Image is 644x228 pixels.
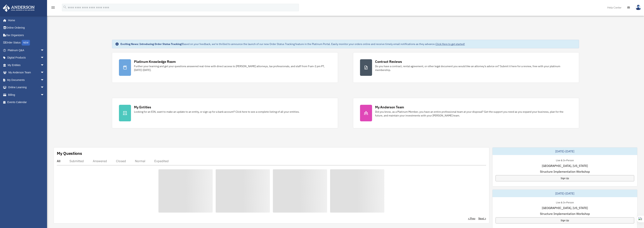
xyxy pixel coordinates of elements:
[478,217,486,220] a: Next >
[375,64,572,72] div: Do you have a contract, rental agreement, or other legal document you would like an attorney's ad...
[40,61,48,69] span: arrow_drop_down
[353,98,579,128] a: My Anderson Team Did you know, as a Platinum Member, you have an entire professional team at your...
[553,200,577,204] div: Live & In-Person
[134,105,151,109] div: My Entities
[435,42,465,46] a: Click Here to get started!
[40,91,48,99] span: arrow_drop_down
[40,54,48,62] span: arrow_drop_down
[154,159,169,163] div: Expedited
[375,105,404,109] div: My Anderson Team
[120,42,465,46] div: Based on your feedback, we're thrilled to announce the launch of our new Order Status Tracking fe...
[57,150,82,156] div: My Questions
[540,169,590,174] span: Structure Implementation Workshop
[496,217,634,223] a: Sign Up
[3,99,50,106] a: Events Calendar
[553,158,577,162] div: Live & In-Person
[63,5,67,9] i: search
[116,159,126,163] div: Closed
[134,110,300,114] div: Looking for an EIN, want to make an update to an entity, or sign up for a bank account? Click her...
[51,7,55,10] a: menu
[496,175,634,181] a: Sign Up
[51,5,55,10] i: menu
[493,190,637,197] div: [DATE]-[DATE]
[40,46,48,54] span: arrow_drop_down
[2,5,36,12] img: Anderson Advisors Platinum Portal
[112,52,338,83] a: Platinum Knowledge Room Further your learning and get your questions answered real-time with dire...
[542,206,588,210] span: [GEOGRAPHIC_DATA], [US_STATE]
[57,159,60,163] div: All
[134,59,176,64] div: Platinum Knowledge Room
[542,163,588,168] span: [GEOGRAPHIC_DATA], [US_STATE]
[375,110,572,117] div: Did you know, as a Platinum Member, you have an entire professional team at your disposal? Get th...
[134,64,331,72] div: Further your learning and get your questions answered real-time with direct access to [PERSON_NAM...
[22,40,30,46] div: NEW
[3,69,50,76] a: My Anderson Teamarrow_drop_down
[112,98,338,128] a: My Entities Looking for an EIN, want to make an update to an entity, or sign up for a bank accoun...
[40,69,48,77] span: arrow_drop_down
[3,24,50,32] a: Online Ordering
[540,211,590,216] span: Structure Implementation Workshop
[3,39,50,47] a: Order StatusNEW
[3,84,50,91] a: Online Learningarrow_drop_down
[3,17,48,24] a: Home
[636,5,641,10] img: User Pic
[3,76,50,84] a: My Documentsarrow_drop_down
[375,59,402,64] div: Contract Reviews
[493,147,637,155] div: [DATE]-[DATE]
[135,159,145,163] div: Normal
[120,42,182,46] strong: Exciting News: Introducing Order Status Tracking!
[3,31,50,39] a: Tax Organizers
[468,217,475,220] a: < Prev
[3,46,50,54] a: Platinum Q&Aarrow_drop_down
[40,76,48,84] span: arrow_drop_down
[69,159,84,163] div: Submitted
[3,61,50,69] a: My Entitiesarrow_drop_down
[353,52,579,83] a: Contract Reviews Do you have a contract, rental agreement, or other legal document you would like...
[40,84,48,91] span: arrow_drop_down
[3,54,50,62] a: Digital Productsarrow_drop_down
[93,159,107,163] div: Answered
[3,91,50,99] a: Billingarrow_drop_down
